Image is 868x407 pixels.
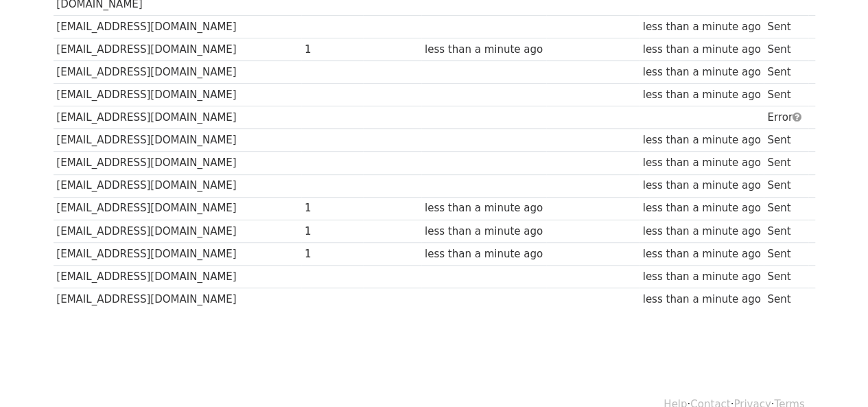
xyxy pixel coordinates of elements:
iframe: Chat Widget [799,341,868,407]
td: [EMAIL_ADDRESS][DOMAIN_NAME] [54,288,302,311]
div: less than a minute ago [642,19,760,35]
td: Sent [764,242,808,265]
div: less than a minute ago [425,200,543,216]
td: Sent [764,129,808,152]
td: [EMAIL_ADDRESS][DOMAIN_NAME] [54,152,302,174]
td: Sent [764,38,808,60]
td: [EMAIL_ADDRESS][DOMAIN_NAME] [54,174,302,197]
td: Sent [764,152,808,174]
div: less than a minute ago [642,65,760,80]
td: Sent [764,84,808,106]
td: [EMAIL_ADDRESS][DOMAIN_NAME] [54,220,302,242]
td: [EMAIL_ADDRESS][DOMAIN_NAME] [54,38,302,60]
td: Sent [764,220,808,242]
td: Sent [764,265,808,288]
div: less than a minute ago [425,42,543,58]
div: less than a minute ago [642,246,760,262]
td: Sent [764,15,808,38]
div: less than a minute ago [642,178,760,194]
td: [EMAIL_ADDRESS][DOMAIN_NAME] [54,197,302,220]
div: 1 [305,42,360,58]
div: 1 [305,200,360,216]
div: less than a minute ago [642,224,760,240]
td: [EMAIL_ADDRESS][DOMAIN_NAME] [54,106,302,129]
td: Sent [764,288,808,311]
div: less than a minute ago [425,246,543,262]
div: less than a minute ago [642,269,760,285]
div: less than a minute ago [425,224,543,240]
div: less than a minute ago [642,292,760,307]
div: less than a minute ago [642,132,760,148]
td: Error [764,106,808,129]
td: [EMAIL_ADDRESS][DOMAIN_NAME] [54,84,302,106]
td: Sent [764,197,808,220]
td: [EMAIL_ADDRESS][DOMAIN_NAME] [54,129,302,152]
div: less than a minute ago [642,200,760,216]
div: less than a minute ago [642,42,760,58]
td: Sent [764,61,808,84]
td: [EMAIL_ADDRESS][DOMAIN_NAME] [54,265,302,288]
td: Sent [764,174,808,197]
div: 1 [305,246,360,262]
div: less than a minute ago [642,155,760,171]
div: 1 [305,224,360,240]
div: less than a minute ago [642,87,760,103]
td: [EMAIL_ADDRESS][DOMAIN_NAME] [54,15,302,38]
td: [EMAIL_ADDRESS][DOMAIN_NAME] [54,242,302,265]
td: [EMAIL_ADDRESS][DOMAIN_NAME] [54,61,302,84]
